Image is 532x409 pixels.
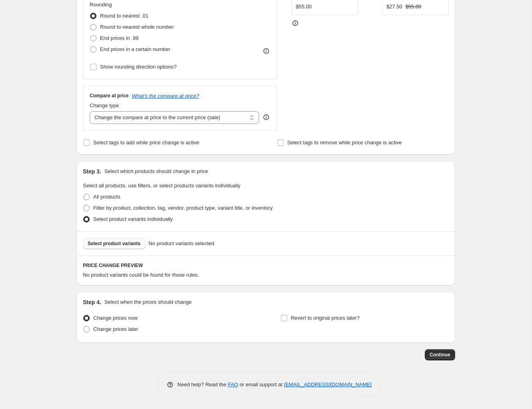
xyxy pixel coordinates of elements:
span: Change type [90,102,119,108]
span: Select product variants [88,240,141,247]
span: Select tags to add while price change is active [93,140,199,146]
span: Continue [430,352,450,358]
strike: $55.00 [405,3,421,11]
span: End prices in a certain number [100,46,170,52]
span: No product variants selected [149,240,214,248]
span: Select product variants individually [93,216,173,222]
span: Round to nearest whole number [100,24,174,30]
div: $55.00 [296,3,312,11]
button: Continue [425,349,455,360]
h3: Compare at price [90,92,129,99]
span: Change prices later [93,326,138,332]
h2: Step 3. [83,167,101,175]
span: Revert to original prices later? [291,315,360,321]
div: $27.50 [387,3,402,11]
a: [EMAIL_ADDRESS][DOMAIN_NAME] [284,381,372,387]
h2: Step 4. [83,298,101,306]
span: End prices in .99 [100,35,139,41]
button: Select product variants [83,238,145,249]
span: Round to nearest .01 [100,13,148,19]
p: Select when the prices should change [104,298,192,306]
span: Need help? Read the [177,381,228,387]
span: All products [93,194,120,200]
a: FAQ [228,381,238,387]
span: Rounding [90,2,112,8]
span: Show rounding direction options? [100,64,177,70]
span: Select tags to remove while price change is active [287,140,402,146]
span: or email support at [238,381,284,387]
span: Change prices now [93,315,137,321]
p: Select which products should change in price [104,167,208,175]
span: No product variants could be found for those rules. [83,272,199,278]
div: help [262,113,270,121]
span: Filter by product, collection, tag, vendor, product type, variant title, or inventory [93,205,273,211]
h6: PRICE CHANGE PREVIEW [83,262,449,269]
span: Select all products, use filters, or select products variants individually [83,183,240,189]
button: What's the compare at price? [132,93,199,99]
